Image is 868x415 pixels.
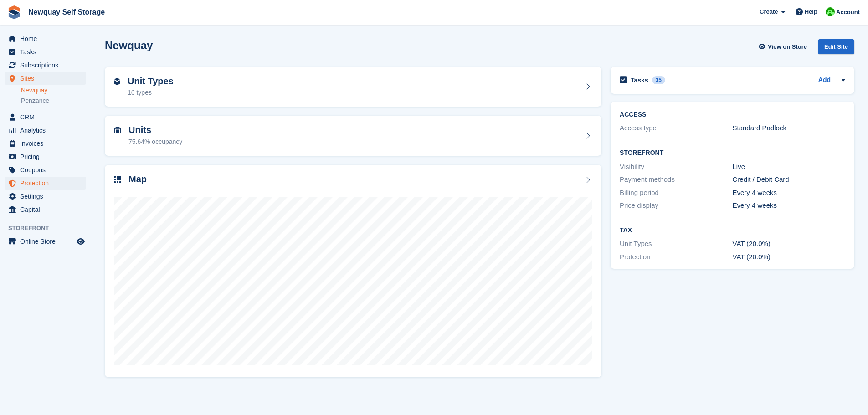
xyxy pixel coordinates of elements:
[5,177,86,190] a: menu
[20,111,75,123] span: CRM
[733,252,845,262] div: VAT (20.0%)
[105,39,153,51] h2: Newquay
[836,8,860,17] span: Account
[5,137,86,150] a: menu
[128,174,147,184] h2: Map
[826,7,835,16] img: Baylor
[21,86,86,95] a: Newquay
[620,174,732,185] div: Payment methods
[733,174,845,185] div: Credit / Debit Card
[620,188,732,198] div: Billing period
[20,164,75,176] span: Coupons
[5,32,86,45] a: menu
[620,111,845,118] h2: ACCESS
[5,46,86,58] a: menu
[733,188,845,198] div: Every 4 weeks
[620,162,732,172] div: Visibility
[114,78,120,85] img: unit-type-icn-2b2737a686de81e16bb02015468b77c625bbabd49415b5ef34ead5e3b44a266d.svg
[768,42,807,51] span: View on Store
[5,111,86,123] a: menu
[5,150,86,163] a: menu
[5,164,86,176] a: menu
[105,67,601,107] a: Unit Types 16 types
[733,123,845,133] div: Standard Padlock
[20,190,75,203] span: Settings
[114,176,121,183] img: map-icn-33ee37083ee616e46c38cad1a60f524a97daa1e2b2c8c0bc3eb3415660979fc1.svg
[620,123,732,133] div: Access type
[21,97,86,105] a: Penzance
[105,165,601,378] a: Map
[20,235,75,248] span: Online Store
[128,125,182,135] h2: Units
[818,39,854,58] a: Edit Site
[5,190,86,203] a: menu
[805,7,817,16] span: Help
[20,177,75,190] span: Protection
[620,200,732,211] div: Price display
[128,76,174,87] h2: Unit Types
[75,236,86,247] a: Preview store
[733,239,845,249] div: VAT (20.0%)
[20,32,75,45] span: Home
[105,116,601,156] a: Units 75.64% occupancy
[20,137,75,150] span: Invoices
[620,252,732,262] div: Protection
[20,46,75,58] span: Tasks
[8,224,91,233] span: Storefront
[760,7,778,16] span: Create
[5,59,86,72] a: menu
[128,88,174,97] div: 16 types
[25,5,108,20] a: Newquay Self Storage
[20,72,75,85] span: Sites
[5,72,86,85] a: menu
[652,76,665,84] div: 35
[818,39,854,54] div: Edit Site
[818,75,831,86] a: Add
[620,149,845,157] h2: Storefront
[631,76,648,84] h2: Tasks
[620,227,845,234] h2: Tax
[757,39,811,54] a: View on Store
[5,203,86,216] a: menu
[620,239,732,249] div: Unit Types
[128,137,182,147] div: 75.64% occupancy
[733,162,845,172] div: Live
[20,124,75,137] span: Analytics
[20,203,75,216] span: Capital
[5,235,86,248] a: menu
[733,200,845,211] div: Every 4 weeks
[5,124,86,137] a: menu
[114,127,121,133] img: unit-icn-7be61d7bf1b0ce9d3e12c5938cc71ed9869f7b940bace4675aadf7bd6d80202e.svg
[20,150,75,163] span: Pricing
[7,5,21,19] img: stora-icon-8386f47178a22dfd0bd8f6a31ec36ba5ce8667c1dd55bd0f319d3a0aa187defe.svg
[20,59,75,72] span: Subscriptions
